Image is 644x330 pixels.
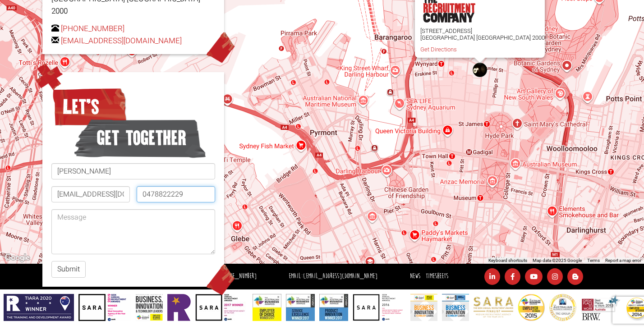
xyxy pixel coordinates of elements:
span: Map data ©2025 Google [533,258,582,263]
a: Timesheets [426,272,448,280]
span: get together [74,115,206,160]
img: Google [2,252,32,264]
a: Get Directions [420,46,457,53]
div: The Recruitment Company [473,63,487,77]
button: Keyboard shortcuts [488,257,527,264]
a: [EMAIL_ADDRESS][DOMAIN_NAME] [303,272,377,280]
a: Report a map error [605,258,641,263]
a: Terms (opens in new tab) [587,258,600,263]
a: [PHONE_NUMBER] [220,272,257,280]
p: [STREET_ADDRESS] [GEOGRAPHIC_DATA] [GEOGRAPHIC_DATA] 2000 [420,27,545,41]
a: News [410,272,420,280]
input: Phone [137,186,215,202]
a: [EMAIL_ADDRESS][DOMAIN_NAME] [61,35,182,46]
a: [PHONE_NUMBER] [61,23,124,34]
span: Let’s [51,84,128,129]
a: Click to see this area on Google Maps [2,252,32,264]
li: Email: [286,270,380,283]
input: Name [51,163,215,179]
button: Submit [51,261,86,278]
input: Email [51,186,130,202]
